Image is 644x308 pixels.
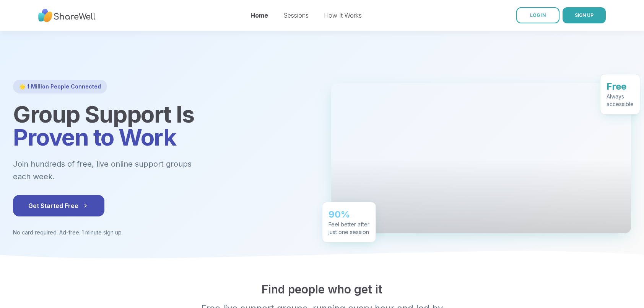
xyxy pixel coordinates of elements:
[13,195,104,216] button: Get Started Free
[324,11,362,19] a: How It Works
[563,7,606,23] button: SIGN UP
[38,5,96,26] img: ShareWell Nav Logo
[575,12,594,18] span: SIGN UP
[530,12,546,18] span: LOG IN
[607,80,634,93] div: Free
[329,221,369,236] div: Feel better after just one session
[13,80,107,93] div: 🌟 1 Million People Connected
[607,93,634,108] div: Always accessible
[283,11,309,19] a: Sessions
[13,282,631,296] h2: Find people who get it
[329,208,369,221] div: 90%
[13,158,233,183] p: Join hundreds of free, live online support groups each week.
[28,201,89,210] span: Get Started Free
[13,123,176,151] span: Proven to Work
[516,7,559,23] a: LOG IN
[250,11,268,19] a: Home
[13,103,313,149] h1: Group Support Is
[13,229,313,236] p: No card required. Ad-free. 1 minute sign up.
